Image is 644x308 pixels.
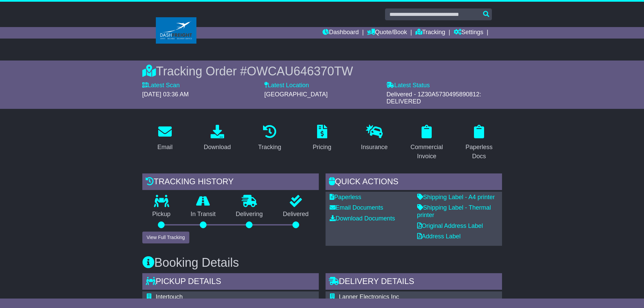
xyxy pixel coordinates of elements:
a: Download [199,122,235,154]
label: Latest Location [264,82,309,89]
div: Quick Actions [326,173,502,192]
a: Commercial Invoice [404,122,450,163]
p: Delivering [226,211,273,218]
div: Commercial Invoice [408,143,445,161]
a: Dashboard [323,27,359,39]
button: View Full Tracking [142,232,189,243]
a: Tracking [415,27,445,39]
a: Address Label [417,233,461,240]
a: Shipping Label - Thermal printer [417,204,491,218]
p: Delivered [273,211,319,218]
p: Pickup [142,211,181,218]
span: Intertouch [156,293,183,300]
a: Insurance [357,122,392,154]
a: Download Documents [330,215,395,222]
h3: Booking Details [142,256,502,269]
div: Delivery Details [326,273,502,291]
a: Paperless [330,194,361,200]
p: In Transit [181,211,226,218]
div: Email [157,143,172,152]
div: Tracking [258,143,281,152]
span: [DATE] 03:36 AM [142,91,189,98]
a: Shipping Label - A4 printer [417,194,495,200]
div: Pricing [313,143,331,152]
span: OWCAU646370TW [247,64,353,78]
a: Email [153,122,177,154]
label: Latest Scan [142,82,180,89]
div: Tracking history [142,173,319,192]
div: Insurance [361,143,388,152]
a: Quote/Book [367,27,407,39]
span: Delivered - 1Z30A5730495890812: DELIVERED [386,91,481,105]
a: Tracking [254,122,285,154]
a: Original Address Label [417,222,483,229]
a: Paperless Docs [456,122,502,163]
a: Email Documents [330,204,383,211]
div: Tracking Order # [142,64,502,78]
div: Pickup Details [142,273,319,291]
div: Paperless Docs [461,143,498,161]
label: Latest Status [386,82,430,89]
span: Lanner Electronics Inc [339,293,399,300]
span: [GEOGRAPHIC_DATA] [264,91,328,98]
a: Settings [454,27,483,39]
a: Pricing [308,122,336,154]
div: Download [204,143,231,152]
